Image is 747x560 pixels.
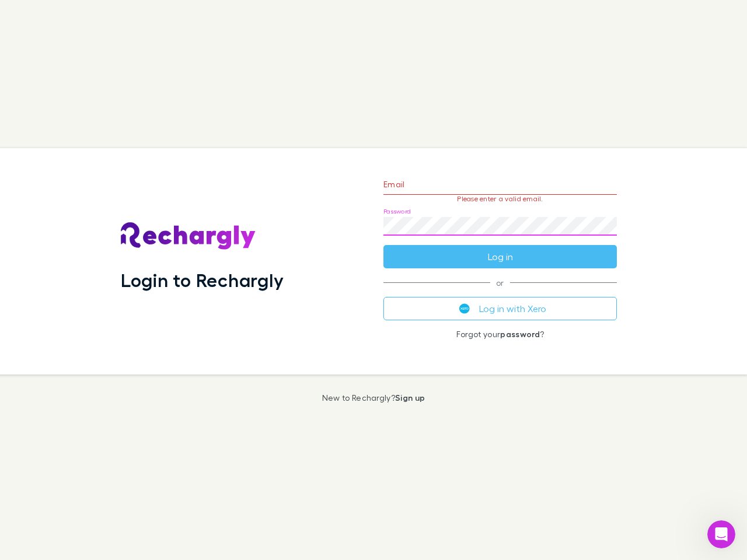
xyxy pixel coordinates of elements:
[383,245,617,268] button: Log in
[383,207,411,216] label: Password
[121,222,256,250] img: Rechargly's Logo
[500,329,540,339] a: password
[459,303,470,314] img: Xero's logo
[395,393,425,402] a: Sign up
[383,297,617,320] button: Log in with Xero
[383,330,617,339] p: Forgot your ?
[383,195,617,203] p: Please enter a valid email.
[121,269,284,291] h1: Login to Rechargly
[322,393,425,402] p: New to Rechargly?
[707,520,735,548] iframe: Intercom live chat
